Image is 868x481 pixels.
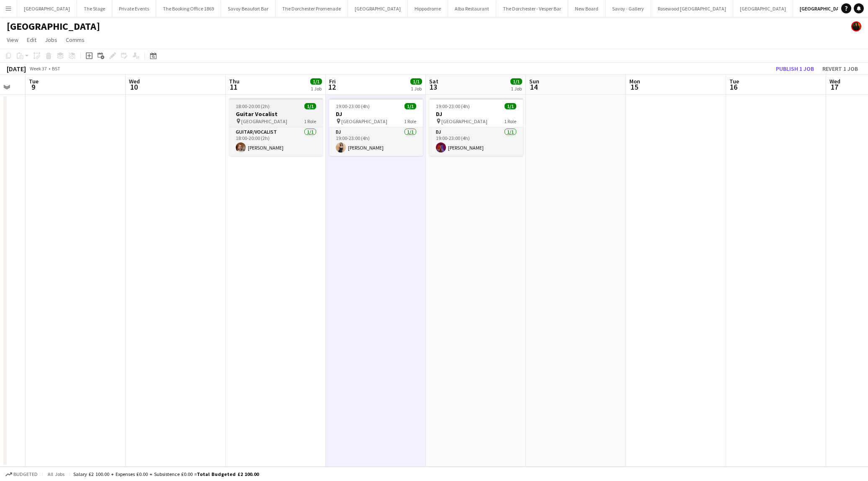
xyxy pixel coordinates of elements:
[829,78,840,85] span: Wed
[228,82,240,92] span: 11
[341,118,387,124] span: [GEOGRAPHIC_DATA]
[828,82,840,92] span: 17
[28,82,39,92] span: 9
[52,65,60,72] div: BST
[221,0,276,17] button: Savoy Beaufort Bar
[156,0,221,17] button: The Booking Office 1869
[46,471,66,477] span: All jobs
[329,78,336,85] span: Fri
[13,471,38,477] span: Budgeted
[336,103,370,109] span: 19:00-23:00 (4h)
[29,78,39,85] span: Tue
[229,78,240,85] span: Thu
[310,78,322,85] span: 1/1
[411,85,422,92] div: 1 Job
[7,20,100,33] h1: [GEOGRAPHIC_DATA]
[441,118,487,124] span: [GEOGRAPHIC_DATA]
[408,0,448,17] button: Hippodrome
[404,118,416,124] span: 1 Role
[77,0,112,17] button: The Stage
[27,36,36,44] span: Edit
[23,34,40,45] a: Edit
[605,0,651,17] button: Savoy - Gallery
[773,63,817,74] button: Publish 1 job
[311,85,322,92] div: 1 Job
[197,471,259,477] span: Total Budgeted £2 100.00
[329,98,423,156] app-job-card: 19:00-23:00 (4h)1/1DJ [GEOGRAPHIC_DATA]1 RoleDJ1/119:00-23:00 (4h)[PERSON_NAME]
[404,103,416,109] span: 1/1
[304,118,316,124] span: 1 Role
[348,0,408,17] button: [GEOGRAPHIC_DATA]
[329,127,423,156] app-card-role: DJ1/119:00-23:00 (4h)[PERSON_NAME]
[529,78,539,85] span: Sun
[41,34,61,45] a: Jobs
[329,110,423,118] h3: DJ
[436,103,470,109] span: 19:00-23:00 (4h)
[66,36,85,44] span: Comms
[429,98,523,156] app-job-card: 19:00-23:00 (4h)1/1DJ [GEOGRAPHIC_DATA]1 RoleDJ1/119:00-23:00 (4h)[PERSON_NAME]
[429,110,523,118] h3: DJ
[793,0,854,17] button: [GEOGRAPHIC_DATA]
[851,21,861,31] app-user-avatar: Celine Amara
[241,118,287,124] span: [GEOGRAPHIC_DATA]
[428,82,438,92] span: 13
[629,78,640,85] span: Mon
[496,0,568,17] button: The Dorchester - Vesper Bar
[733,0,793,17] button: [GEOGRAPHIC_DATA]
[73,471,259,477] div: Salary £2 100.00 + Expenses £0.00 + Subsistence £0.00 =
[229,127,323,156] app-card-role: Guitar/Vocalist1/118:00-20:00 (2h)[PERSON_NAME]
[3,34,22,45] a: View
[628,82,640,92] span: 15
[511,85,522,92] div: 1 Job
[17,0,77,17] button: [GEOGRAPHIC_DATA]
[410,78,422,85] span: 1/1
[4,470,39,479] button: Budgeted
[819,63,861,74] button: Revert 1 job
[28,65,49,72] span: Week 37
[729,78,739,85] span: Tue
[7,36,18,44] span: View
[7,65,26,73] div: [DATE]
[236,103,270,109] span: 18:00-20:00 (2h)
[229,98,323,156] app-job-card: 18:00-20:00 (2h)1/1Guitar Vocalist [GEOGRAPHIC_DATA]1 RoleGuitar/Vocalist1/118:00-20:00 (2h)[PERS...
[328,82,336,92] span: 12
[528,82,539,92] span: 14
[504,118,516,124] span: 1 Role
[728,82,739,92] span: 16
[128,82,140,92] span: 10
[304,103,316,109] span: 1/1
[568,0,605,17] button: New Board
[651,0,733,17] button: Rosewood [GEOGRAPHIC_DATA]
[112,0,156,17] button: Private Events
[229,110,323,118] h3: Guitar Vocalist
[45,36,57,44] span: Jobs
[276,0,348,17] button: The Dorchester Promenade
[448,0,496,17] button: Alba Restaurant
[429,78,438,85] span: Sat
[429,127,523,156] app-card-role: DJ1/119:00-23:00 (4h)[PERSON_NAME]
[510,78,522,85] span: 1/1
[129,78,140,85] span: Wed
[505,103,516,109] span: 1/1
[62,34,88,45] a: Comms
